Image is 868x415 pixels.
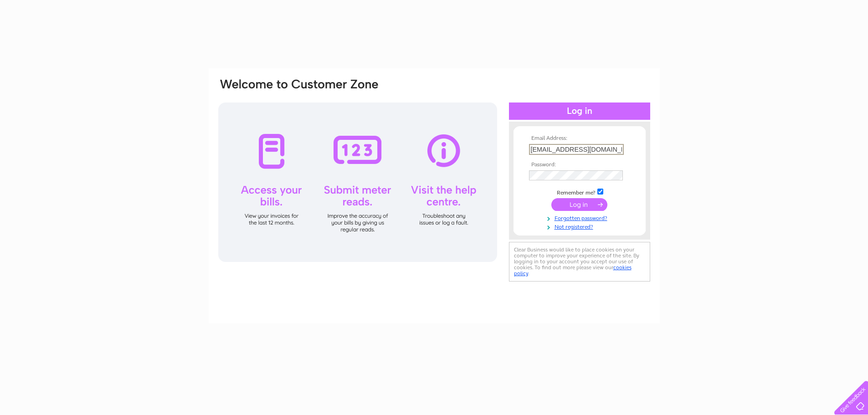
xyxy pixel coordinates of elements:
[514,264,632,277] a: cookies policy
[509,242,650,282] div: Clear Business would like to place cookies on your computer to improve your experience of the sit...
[529,213,632,222] a: Forgotten password?
[527,162,632,168] th: Password:
[527,135,632,142] th: Email Address:
[527,187,632,196] td: Remember me?
[551,198,607,211] input: Submit
[529,222,632,231] a: Not registered?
